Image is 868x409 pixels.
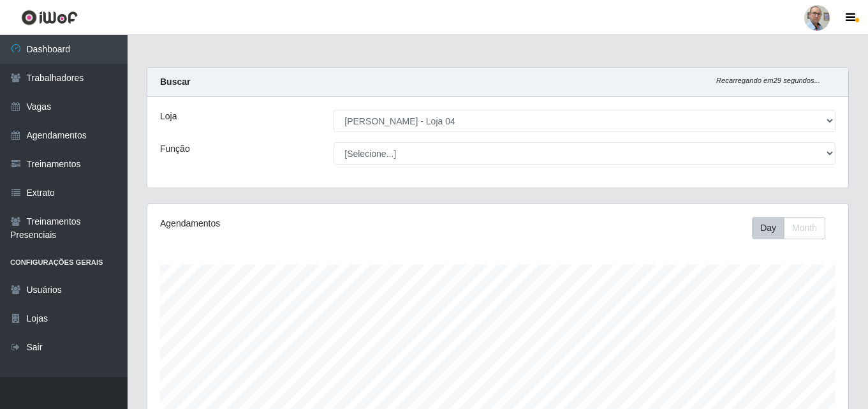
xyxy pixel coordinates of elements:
[160,77,190,87] strong: Buscar
[21,10,78,26] img: CoreUI Logo
[752,217,835,239] div: Toolbar with button groups
[784,217,825,239] button: Month
[716,77,820,84] i: Recarregando em 29 segundos...
[160,142,190,156] label: Função
[160,217,430,230] div: Agendamentos
[752,217,784,239] button: Day
[160,110,177,123] label: Loja
[752,217,825,239] div: First group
